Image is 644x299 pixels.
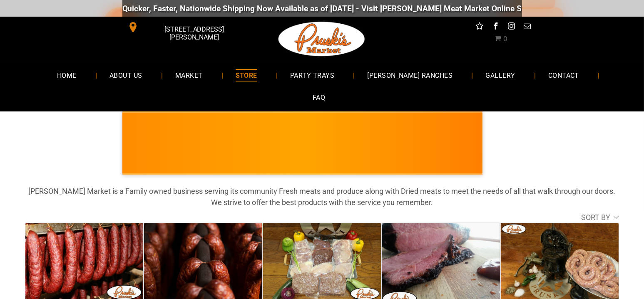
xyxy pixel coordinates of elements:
[122,21,250,34] a: [STREET_ADDRESS][PERSON_NAME]
[536,64,592,86] a: CONTACT
[108,4,612,13] div: Quicker, Faster, Nationwide Shipping Now Available as of [DATE] - Visit [PERSON_NAME] Meat Market...
[97,64,155,86] a: ABOUT US
[277,17,367,62] img: Pruski-s+Market+HQ+Logo2-1920w.png
[522,21,532,34] a: email
[300,86,338,109] a: FAQ
[278,64,347,86] a: PARTY TRAYS
[163,64,215,86] a: MARKET
[29,187,616,207] strong: [PERSON_NAME] Market is a Family owned business serving its community Fresh meats and produce alo...
[473,64,527,86] a: GALLERY
[223,64,270,86] a: STORE
[506,21,517,34] a: instagram
[462,149,626,162] span: [PERSON_NAME] MARKET
[140,21,248,45] span: [STREET_ADDRESS][PERSON_NAME]
[45,64,89,86] a: HOME
[355,64,465,86] a: [PERSON_NAME] RANCHES
[503,35,507,43] span: 0
[490,21,501,34] a: facebook
[474,21,485,34] a: Social network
